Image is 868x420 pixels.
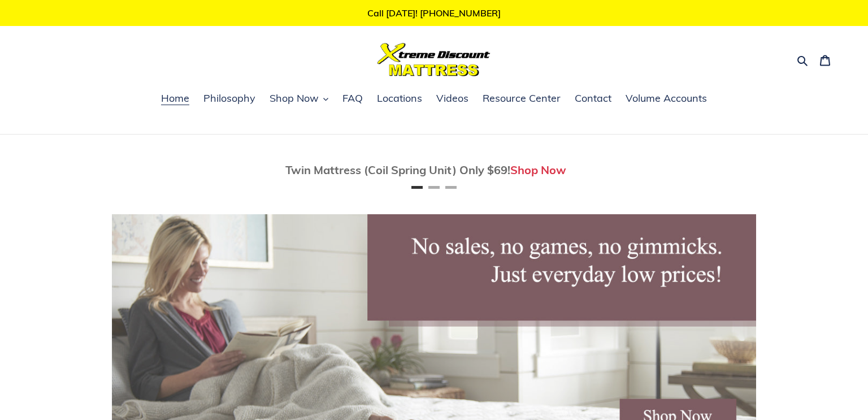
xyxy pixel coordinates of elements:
[445,186,457,189] button: Page 3
[431,90,474,107] a: Videos
[377,43,491,76] img: Xtreme Discount Mattress
[342,92,363,105] span: FAQ
[626,92,707,105] span: Volume Accounts
[575,92,611,105] span: Contact
[371,90,428,107] a: Locations
[436,92,468,105] span: Videos
[569,90,617,107] a: Contact
[510,163,566,177] a: Shop Now
[285,163,510,177] span: Twin Mattress (Coil Spring Unit) Only $69!
[411,186,423,189] button: Page 1
[620,90,713,107] a: Volume Accounts
[483,92,561,105] span: Resource Center
[155,90,195,107] a: Home
[270,92,319,105] span: Shop Now
[337,90,368,107] a: FAQ
[477,90,566,107] a: Resource Center
[203,92,255,105] span: Philosophy
[198,90,261,107] a: Philosophy
[377,92,422,105] span: Locations
[428,186,440,189] button: Page 2
[264,90,334,107] button: Shop Now
[161,92,189,105] span: Home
